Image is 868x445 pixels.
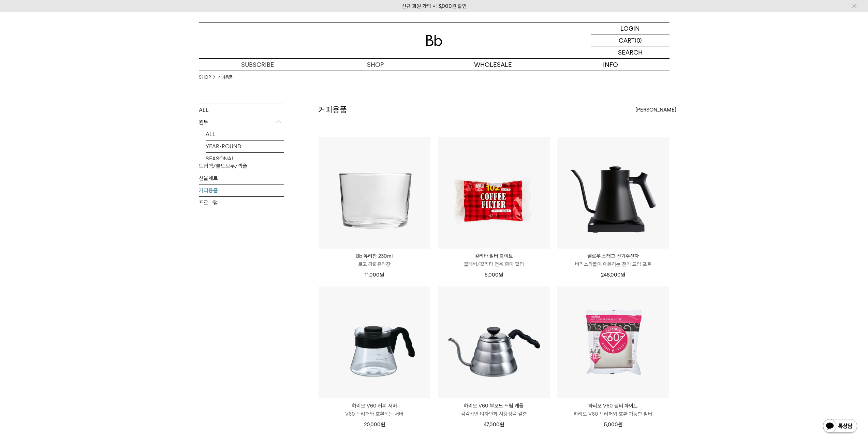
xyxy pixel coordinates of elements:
p: 감각적인 디자인과 사용성을 갖춘 [438,410,550,418]
span: 20,000 [364,421,385,428]
img: 펠로우 스태그 전기주전자 [557,137,669,249]
img: 칼리타 필터 화이트 [438,137,550,249]
a: SHOP [199,74,211,81]
span: 5,000 [485,272,503,278]
a: 커피용품 [218,74,233,81]
span: 11,000 [365,272,384,278]
p: 바리스타들이 애용하는 전기 드립 포트 [557,260,669,268]
span: 원 [500,421,504,428]
span: [PERSON_NAME] [635,106,676,114]
a: 드립백/콜드브루/캡슐 [199,160,284,172]
p: LOGIN [620,23,640,34]
p: 하리오 V60 부오노 드립 케틀 [438,402,550,410]
span: 원 [380,272,384,278]
span: 5,000 [604,421,622,428]
p: 하리오 V60 드리퍼와 호환 가능한 필터 [557,410,669,418]
a: 프로그램 [199,197,284,209]
span: 248,000 [601,272,625,278]
img: 하리오 V60 필터 화이트 [557,286,669,398]
a: 하리오 V60 커피 서버 V60 드리퍼와 호환되는 서버 [319,402,430,418]
img: 로고 [426,35,442,46]
span: 47,000 [484,421,504,428]
a: 커피용품 [199,184,284,196]
span: 원 [381,421,385,428]
p: SEARCH [618,46,643,58]
p: V60 드리퍼와 호환되는 서버 [319,410,430,418]
a: ALL [206,128,284,140]
a: 신규 회원 가입 시 3,000원 할인 [402,3,467,9]
span: 원 [621,272,625,278]
a: CART (0) [591,34,670,46]
a: ALL [199,104,284,116]
p: (0) [635,34,642,46]
p: WHOLESALE [434,59,552,71]
a: 하리오 V60 필터 화이트 하리오 V60 드리퍼와 호환 가능한 필터 [557,402,669,418]
p: 칼리타 필터 화이트 [438,252,550,260]
a: SHOP [317,59,434,71]
img: 카카오톡 채널 1:1 채팅 버튼 [822,418,858,435]
img: 하리오 V60 부오노 드립 케틀 [438,286,550,398]
p: 하리오 V60 필터 화이트 [557,402,669,410]
p: 클레버/칼리타 전용 종이 필터 [438,260,550,268]
p: Bb 유리잔 230ml [319,252,430,260]
span: 원 [618,421,622,428]
p: CART [619,34,635,46]
a: 펠로우 스태그 전기주전자 바리스타들이 애용하는 전기 드립 포트 [557,252,669,268]
p: 로고 강화유리잔 [319,260,430,268]
a: LOGIN [591,23,670,34]
p: 원두 [199,116,284,129]
p: INFO [552,59,670,71]
a: YEAR-ROUND [206,140,284,152]
img: 하리오 V60 커피 서버 [319,286,430,398]
a: 칼리타 필터 화이트 클레버/칼리타 전용 종이 필터 [438,252,550,268]
a: 선물세트 [199,172,284,184]
span: 원 [499,272,503,278]
h2: 커피용품 [318,104,347,116]
img: Bb 유리잔 230ml [319,137,430,249]
a: SEASONAL [206,153,284,165]
a: SUBSCRIBE [199,59,317,71]
p: 하리오 V60 커피 서버 [319,402,430,410]
a: Bb 유리잔 230ml 로고 강화유리잔 [319,252,430,268]
p: 펠로우 스태그 전기주전자 [557,252,669,260]
a: 하리오 V60 부오노 드립 케틀 감각적인 디자인과 사용성을 갖춘 [438,402,550,418]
